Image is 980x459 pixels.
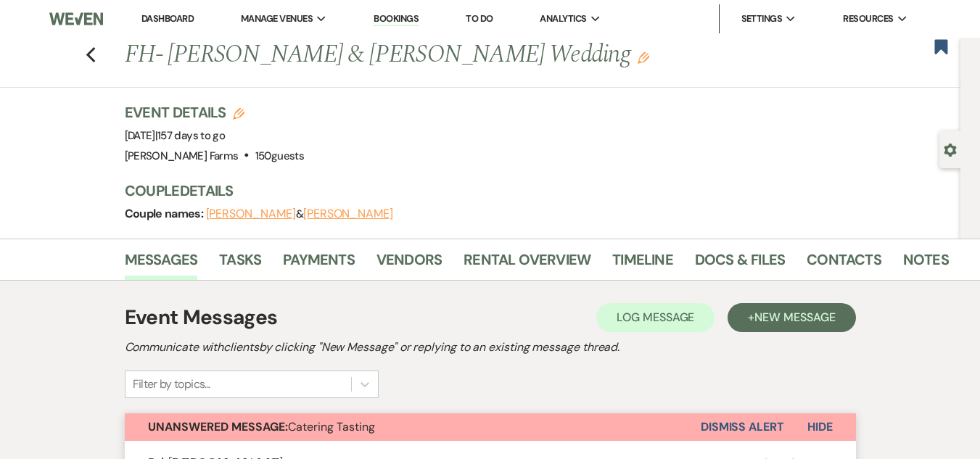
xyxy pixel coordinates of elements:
h3: Couple Details [125,181,937,201]
a: Docs & Files [695,248,785,280]
h1: FH- [PERSON_NAME] & [PERSON_NAME] Wedding [125,38,775,73]
span: Hide [807,419,833,434]
a: Notes [903,248,949,280]
img: Weven Logo [49,4,104,34]
button: Log Message [596,303,715,332]
button: Dismiss Alert [701,413,784,441]
button: Edit [638,51,649,64]
a: Bookings [374,12,419,26]
button: [PERSON_NAME] [303,208,393,220]
a: Timeline [612,248,673,280]
span: [PERSON_NAME] Farms [125,149,239,163]
button: +New Message [728,303,855,332]
button: [PERSON_NAME] [206,208,296,220]
button: Hide [784,413,856,441]
a: Contacts [807,248,881,280]
span: | [155,128,225,143]
button: Unanswered Message:Catering Tasting [125,413,701,441]
span: Resources [843,12,893,26]
span: Manage Venues [241,12,313,26]
span: 150 guests [255,149,304,163]
a: Payments [283,248,355,280]
h3: Event Details [125,102,304,123]
span: Catering Tasting [148,419,375,434]
span: 157 days to go [157,128,225,143]
a: Tasks [219,248,261,280]
a: Dashboard [141,12,194,25]
span: & [206,207,393,221]
strong: Unanswered Message: [148,419,288,434]
span: Log Message [617,310,694,325]
div: Filter by topics... [133,376,210,393]
span: New Message [754,310,835,325]
h2: Communicate with clients by clicking "New Message" or replying to an existing message thread. [125,339,856,356]
span: Couple names: [125,206,206,221]
h1: Event Messages [125,302,278,333]
a: Vendors [376,248,442,280]
span: Settings [741,12,783,26]
a: Rental Overview [464,248,590,280]
button: Open lead details [944,142,957,156]
a: Messages [125,248,198,280]
a: To Do [466,12,493,25]
span: Analytics [540,12,586,26]
span: [DATE] [125,128,226,143]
